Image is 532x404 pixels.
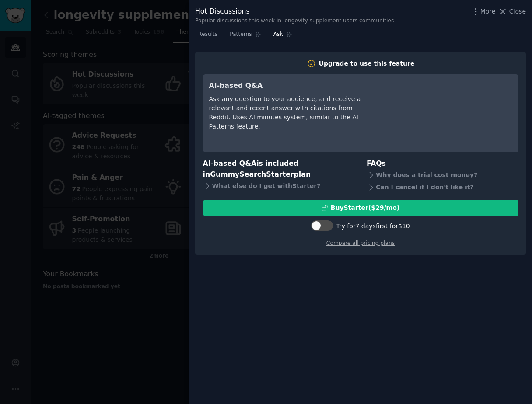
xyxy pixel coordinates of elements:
h3: AI-based Q&A [209,80,369,91]
span: Results [198,31,217,38]
h3: AI-based Q&A is included in plan [203,158,355,180]
button: More [471,7,496,16]
button: Close [498,7,526,16]
span: More [480,7,496,16]
div: Popular discussions this week in longevity supplement users communities [195,17,394,25]
span: Close [509,7,526,16]
a: Results [195,28,220,45]
span: Ask [273,31,283,38]
a: Ask [270,28,295,45]
a: Patterns [227,28,264,45]
span: Patterns [230,31,252,38]
a: Compare all pricing plans [326,240,395,246]
div: Try for 7 days first for $10 [336,222,409,231]
div: What else do I get with Starter ? [203,180,355,192]
button: BuyStarter($29/mo) [203,200,518,216]
span: GummySearch Starter [210,170,294,178]
div: Buy Starter ($ 29 /mo ) [331,203,399,212]
div: Ask any question to your audience, and receive a relevant and recent answer with citations from R... [209,94,369,131]
div: Upgrade to use this feature [319,59,415,68]
div: Can I cancel if I don't like it? [367,181,518,194]
div: Hot Discussions [195,6,394,17]
h3: FAQs [367,158,518,169]
div: Why does a trial cost money? [367,169,518,181]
